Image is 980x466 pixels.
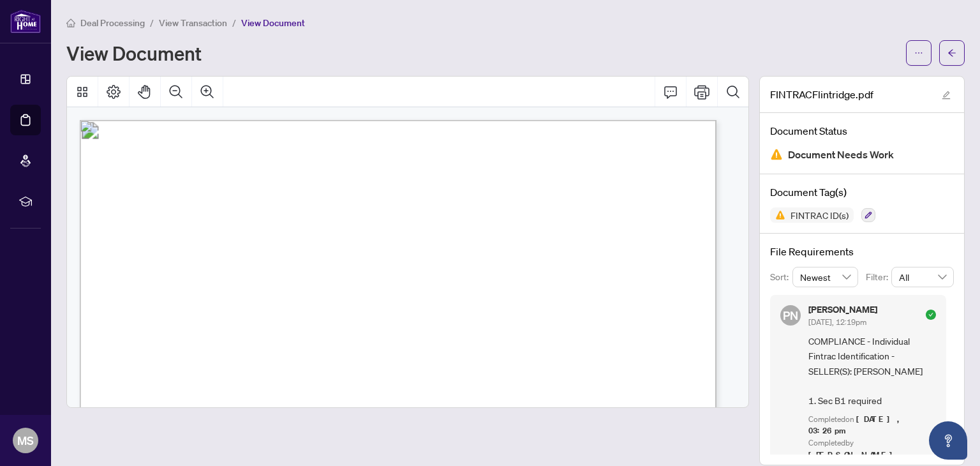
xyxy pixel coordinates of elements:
h4: File Requirements [770,244,954,259]
span: arrow-left [947,49,956,57]
span: MS [17,432,34,449]
h1: View Document [66,43,202,63]
div: Completed by [808,437,936,462]
img: Status Icon [770,207,785,223]
span: check-circle [926,310,936,320]
h4: Document Tag(s) [770,184,954,200]
span: ellipsis [914,49,923,57]
h5: [PERSON_NAME] [808,305,877,314]
span: Newest [800,267,851,287]
img: Document Status [770,148,783,161]
span: home [66,19,75,27]
span: [DATE], 03:26pm [808,414,904,437]
li: / [150,15,154,30]
span: View Document [241,17,305,29]
span: Deal Processing [80,17,145,29]
h4: Document Status [770,123,954,139]
p: Sort: [770,270,792,284]
span: [PERSON_NAME] [808,449,900,460]
div: Completed on [808,414,936,438]
span: [DATE], 12:19pm [808,317,866,327]
p: Filter: [866,270,891,284]
span: FINTRAC ID(s) [785,211,854,220]
span: All [899,267,946,287]
button: Open asap [929,421,967,460]
span: FINTRACFlintridge.pdf [770,87,873,102]
img: logo [10,10,41,33]
span: COMPLIANCE - Individual Fintrac Identification - SELLER(S): [PERSON_NAME] 1. Sec B1 required [808,334,936,409]
span: PN [783,306,798,324]
li: / [232,15,236,30]
span: View Transaction [159,17,227,29]
span: edit [942,91,951,100]
span: Document Needs Work [788,146,894,163]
